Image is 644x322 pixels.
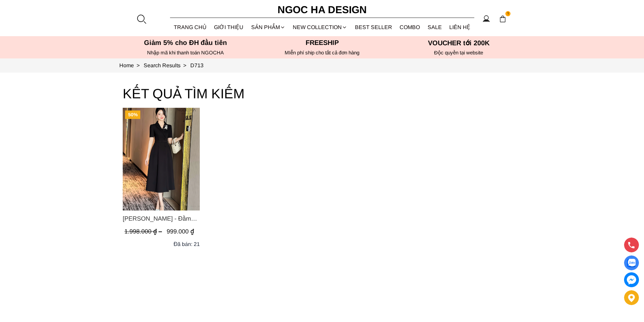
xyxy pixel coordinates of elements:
[289,18,351,36] a: NEW COLLECTION
[167,228,194,235] span: 999.000 ₫
[624,255,639,270] a: Display image
[144,63,190,68] a: Link to Search Results
[424,18,446,36] a: SALE
[123,214,200,223] a: Link to Irene Dress - Đầm Vest Dáng Xòe Kèm Đai D713
[392,50,525,56] h6: Độc quyền tại website
[627,259,636,267] img: Display image
[351,18,396,36] a: BEST SELLER
[271,2,373,18] a: Ngoc Ha Design
[256,50,388,56] h6: MIễn phí ship cho tất cả đơn hàng
[624,272,639,287] a: messenger
[392,39,525,47] h5: VOUCHER tới 200K
[123,83,522,104] h3: KẾT QUẢ TÌM KIẾM
[170,18,211,36] a: TRANG CHỦ
[396,18,424,36] a: Combo
[123,214,200,223] span: [PERSON_NAME] - Đầm Vest Dáng Xòe Kèm Đai D713
[119,63,144,68] a: Link to Home
[505,11,511,17] span: 1
[123,108,200,210] img: Irene Dress - Đầm Vest Dáng Xòe Kèm Đai D713
[306,39,339,46] font: Freeship
[147,50,224,55] font: Nhập mã khi thanh toán NGOCHA
[210,18,247,36] a: GIỚI THIỆU
[134,63,142,68] span: >
[499,15,506,23] img: img-CART-ICON-ksit0nf1
[173,240,200,248] div: Đã bán: 21
[123,108,200,210] a: Product image - Irene Dress - Đầm Vest Dáng Xòe Kèm Đai D713
[446,18,474,36] a: LIÊN HỆ
[190,63,204,68] a: Link to D713
[124,228,164,235] span: 1.998.000 ₫
[247,18,289,36] div: SẢN PHẨM
[144,39,227,46] font: Giảm 5% cho ĐH đầu tiên
[181,63,189,68] span: >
